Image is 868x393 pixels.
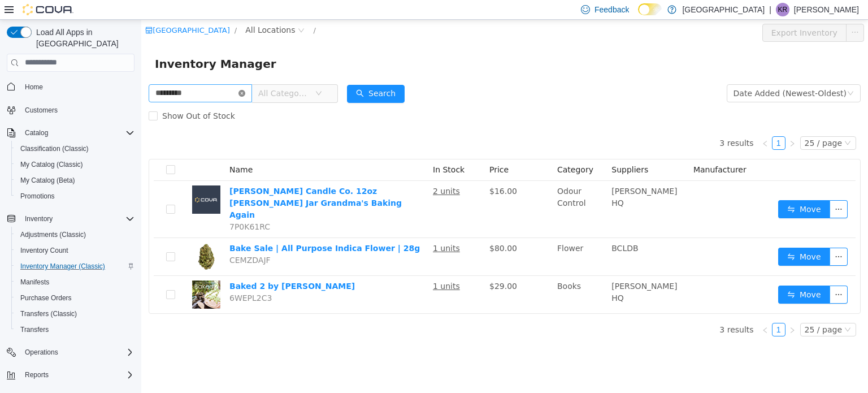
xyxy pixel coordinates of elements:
i: icon: left [620,120,627,127]
div: 25 / page [663,117,701,129]
span: Inventory Manager (Classic) [16,260,134,273]
span: Inventory Manager [14,35,142,53]
u: 2 units [292,167,319,176]
i: icon: right [648,307,654,314]
button: Operations [20,346,63,359]
span: / [93,6,96,15]
span: Catalog [20,126,134,140]
button: Adjustments (Classic) [11,227,139,243]
td: Books [411,256,466,293]
span: Operations [25,348,58,357]
span: Load All Apps in [GEOGRAPHIC_DATA] [32,27,134,49]
button: Promotions [11,188,139,204]
button: Reports [2,367,139,383]
span: Reports [25,370,49,379]
button: My Catalog (Beta) [11,172,139,188]
u: 1 units [292,224,319,233]
button: Export Inventory [621,4,705,22]
span: $80.00 [348,224,376,233]
li: Next Page [644,303,658,317]
span: Transfers [20,325,49,334]
button: icon: swapMove [637,266,689,284]
span: Inventory Count [16,244,134,257]
span: Promotions [16,189,134,203]
button: Purchase Orders [11,290,139,306]
a: Inventory Count [16,244,73,257]
span: BCLDB [470,224,497,233]
span: Adjustments (Classic) [16,228,134,241]
a: Home [20,80,47,94]
span: Classification (Classic) [20,144,89,153]
a: 1 [631,117,644,129]
button: icon: searchSearch [206,65,263,83]
span: Adjustments (Classic) [20,230,86,239]
a: Classification (Classic) [16,142,93,156]
div: 25 / page [663,304,701,316]
p: [PERSON_NAME] [794,3,859,16]
span: My Catalog (Beta) [20,176,75,185]
button: Transfers [11,322,139,338]
span: Inventory [20,212,134,226]
li: Previous Page [617,116,631,130]
button: icon: ellipsis [688,266,706,284]
a: Transfers (Classic) [16,307,81,321]
span: Promotions [20,192,55,201]
span: Catalog [25,128,48,137]
button: Inventory Manager (Classic) [11,258,139,274]
img: Cova [23,4,73,15]
li: Next Page [644,116,658,130]
button: icon: ellipsis [705,4,723,22]
span: Transfers [16,323,134,336]
span: My Catalog (Classic) [16,158,134,171]
span: In Stock [292,145,323,154]
button: icon: ellipsis [688,228,706,246]
span: Show Out of Stock [16,92,98,101]
span: Inventory Count [20,246,68,255]
span: Reports [20,368,134,382]
span: Classification (Classic) [16,142,134,156]
button: icon: swapMove [637,228,689,246]
li: 3 results [578,303,612,317]
input: Dark Mode [638,3,662,15]
a: Customers [20,103,62,117]
a: icon: shop[GEOGRAPHIC_DATA] [4,6,89,15]
span: Transfers (Classic) [16,307,134,321]
span: 6WEPL2C3 [88,274,131,283]
li: 1 [631,303,644,317]
span: All Locations [104,4,154,16]
span: Customers [25,106,58,115]
button: Operations [2,344,139,360]
a: My Catalog (Beta) [16,174,80,187]
button: Catalog [2,125,139,141]
button: Manifests [11,274,139,290]
button: Inventory [2,211,139,227]
i: icon: down [174,70,181,78]
i: icon: down [706,70,713,78]
button: Inventory Count [11,243,139,258]
span: Purchase Orders [20,293,72,303]
a: 1 [631,304,644,316]
img: Bake Sale | All Purpose Indica Flower | 28g hero shot [51,223,79,251]
button: Catalog [20,126,53,140]
button: icon: ellipsis [688,180,706,198]
p: | [769,3,771,16]
img: Beamer Candle Co. 12oz Mason Jar Grandma's Baking Again placeholder [51,166,79,194]
div: Keith Rideout [776,3,789,16]
a: Inventory Manager (Classic) [16,260,110,273]
a: Adjustments (Classic) [16,228,90,241]
i: icon: close-circle [97,70,104,77]
a: Baked 2 by [PERSON_NAME] [88,262,214,271]
li: Previous Page [617,303,631,317]
span: CEMZDAJF [88,236,129,245]
i: icon: down [703,306,710,314]
span: Manifests [16,275,134,289]
p: [GEOGRAPHIC_DATA] [682,3,765,16]
span: 7P0K61RC [88,202,129,211]
span: [PERSON_NAME] HQ [470,167,536,188]
span: KR [778,3,788,16]
i: icon: right [648,120,654,127]
i: icon: left [620,307,627,314]
a: Promotions [16,189,59,203]
a: Transfers [16,323,53,336]
u: 1 units [292,262,319,271]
